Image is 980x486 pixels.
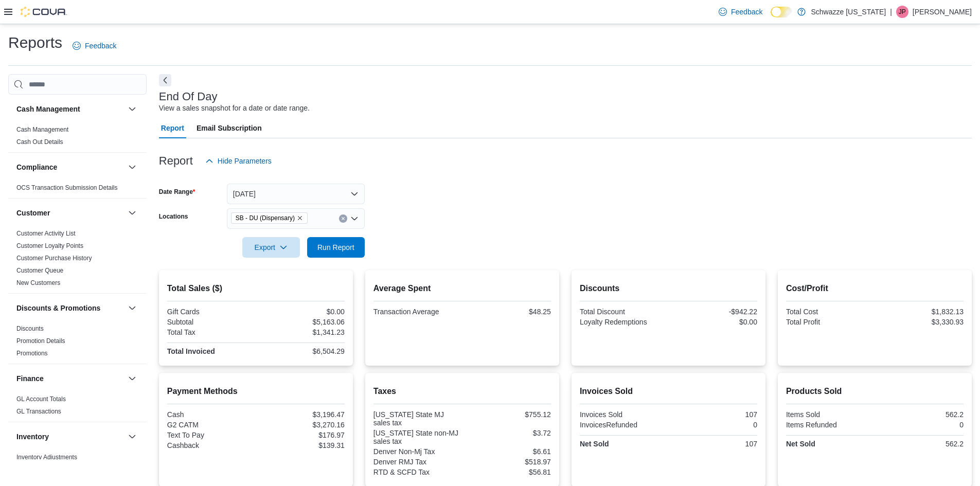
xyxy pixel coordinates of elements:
[16,325,44,333] span: Discounts
[580,440,609,448] strong: Net Sold
[201,151,276,171] button: Hide Parameters
[16,373,44,384] h3: Finance
[16,229,76,238] span: Customer Activity List
[197,118,262,138] span: Email Subscription
[16,242,83,250] span: Customer Loyalty Points
[373,308,460,316] div: Transaction Average
[464,447,551,456] div: $6.61
[258,328,345,336] div: $1,341.23
[258,347,345,355] div: $6,504.29
[580,282,757,295] h2: Discounts
[16,162,124,172] button: Compliance
[16,104,124,114] button: Cash Management
[670,421,757,429] div: 0
[16,303,124,313] button: Discounts & Promotions
[236,213,295,223] span: SB - DU (Dispensary)
[16,431,49,442] h3: Inventory
[159,188,195,196] label: Date Range
[159,212,188,221] label: Locations
[167,421,254,429] div: G2 CATM
[373,458,460,466] div: Denver RMJ Tax
[350,214,359,223] button: Open list of options
[580,308,667,316] div: Total Discount
[242,237,300,258] button: Export
[167,385,345,398] h2: Payment Methods
[16,395,66,403] span: GL Account Totals
[16,184,118,192] span: OCS Transaction Submission Details
[126,103,138,115] button: Cash Management
[580,318,667,326] div: Loyalty Redemptions
[167,282,345,295] h2: Total Sales ($)
[218,156,272,166] span: Hide Parameters
[16,184,118,191] a: OCS Transaction Submission Details
[8,182,147,198] div: Compliance
[786,410,873,419] div: Items Sold
[307,237,365,258] button: Run Report
[85,41,116,51] span: Feedback
[167,431,254,439] div: Text To Pay
[16,431,124,442] button: Inventory
[786,308,873,316] div: Total Cost
[297,215,303,221] button: Remove SB - DU (Dispensary) from selection in this group
[16,454,77,461] a: Inventory Adjustments
[8,393,147,422] div: Finance
[159,74,171,86] button: Next
[670,440,757,448] div: 107
[258,421,345,429] div: $3,270.16
[877,440,964,448] div: 562.2
[786,318,873,326] div: Total Profit
[126,372,138,385] button: Finance
[16,266,63,275] span: Customer Queue
[167,328,254,336] div: Total Tax
[16,242,83,249] a: Customer Loyalty Points
[16,279,60,287] span: New Customers
[317,242,354,253] span: Run Report
[21,7,67,17] img: Cova
[16,230,76,237] a: Customer Activity List
[16,337,65,345] span: Promotion Details
[16,254,92,262] span: Customer Purchase History
[16,349,48,357] span: Promotions
[811,6,886,18] p: Schwazze [US_STATE]
[877,318,964,326] div: $3,330.93
[786,421,873,429] div: Items Refunded
[16,138,63,146] span: Cash Out Details
[373,385,551,398] h2: Taxes
[899,6,906,18] span: JP
[580,421,667,429] div: InvoicesRefunded
[786,282,964,295] h2: Cost/Profit
[231,212,308,224] span: SB - DU (Dispensary)
[248,237,294,258] span: Export
[580,385,757,398] h2: Invoices Sold
[167,347,215,355] strong: Total Invoiced
[126,302,138,314] button: Discounts & Promotions
[159,103,310,114] div: View a sales snapshot for a date or date range.
[16,126,68,133] a: Cash Management
[16,267,63,274] a: Customer Queue
[167,318,254,326] div: Subtotal
[715,2,767,22] a: Feedback
[8,322,147,364] div: Discounts & Promotions
[373,447,460,456] div: Denver Non-Mj Tax
[373,429,460,445] div: [US_STATE] State non-MJ sales tax
[16,255,92,262] a: Customer Purchase History
[16,407,61,416] span: GL Transactions
[373,410,460,427] div: [US_STATE] State MJ sales tax
[16,408,61,415] a: GL Transactions
[16,373,124,384] button: Finance
[258,431,345,439] div: $176.97
[464,308,551,316] div: $48.25
[258,441,345,449] div: $139.31
[464,468,551,476] div: $56.81
[159,155,193,167] h3: Report
[16,208,50,218] h3: Customer
[126,430,138,443] button: Inventory
[877,308,964,316] div: $1,832.13
[167,308,254,316] div: Gift Cards
[167,441,254,449] div: Cashback
[16,337,65,345] a: Promotion Details
[16,395,66,403] a: GL Account Totals
[877,410,964,419] div: 562.2
[877,421,964,429] div: 0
